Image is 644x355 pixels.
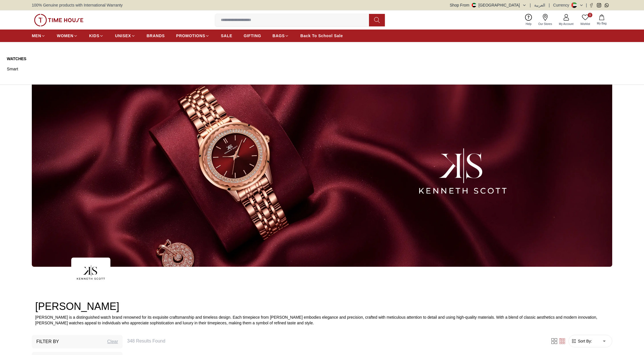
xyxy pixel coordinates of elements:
[107,338,118,345] div: Clear
[7,56,91,62] a: Watches
[553,2,572,8] div: Currency
[115,31,135,41] a: UNISEX
[597,3,601,7] a: Instagram
[57,31,78,41] a: WOMEN
[127,338,544,345] h6: 348 Results Found
[115,33,131,39] span: UNISEX
[595,21,609,26] span: My Bag
[57,33,74,39] span: WOMEN
[589,3,593,7] a: Facebook
[588,13,592,17] span: 0
[605,3,609,7] a: Whatsapp
[535,13,555,27] a: Our Stores
[221,33,232,39] span: SALE
[300,33,343,39] span: Back To School Sale
[557,22,576,26] span: My Account
[32,33,41,39] span: MEN
[577,338,592,344] span: Sort By:
[7,65,91,73] a: Smart
[32,2,123,8] span: 100% Genuine products with International Warranty
[586,2,587,8] span: |
[221,31,232,41] a: SALE
[300,31,343,41] a: Back To School Sale
[32,64,612,267] img: ...
[89,31,104,41] a: KIDS
[522,13,535,27] a: Help
[176,33,205,39] span: PROMOTIONS
[577,13,593,27] a: 0Wishlist
[147,31,165,41] a: BRANDS
[272,33,285,39] span: BAGS
[36,338,59,345] h3: Filter By
[450,2,526,8] button: Shop From[GEOGRAPHIC_DATA]
[578,22,592,26] span: Wishlist
[71,257,110,287] img: ...
[536,22,554,26] span: Our Stores
[244,33,261,39] span: GIFTING
[530,2,531,8] span: |
[35,301,609,312] h2: [PERSON_NAME]
[472,3,476,7] img: United Arab Emirates
[272,31,289,41] a: BAGS
[534,2,545,8] button: العربية
[571,338,592,344] button: Sort By:
[523,22,534,26] span: Help
[147,33,165,39] span: BRANDS
[35,314,609,326] p: [PERSON_NAME] is a distinguished watch brand renowned for its exquisite craftsmanship and timeles...
[593,13,610,27] button: My Bag
[32,31,45,41] a: MEN
[176,31,210,41] a: PROMOTIONS
[549,2,550,8] span: |
[34,14,83,26] img: ...
[89,33,99,39] span: KIDS
[244,31,261,41] a: GIFTING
